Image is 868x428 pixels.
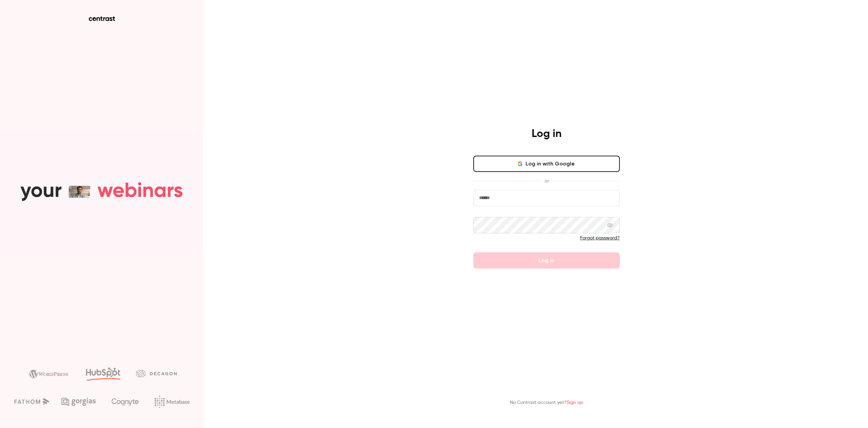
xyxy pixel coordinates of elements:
[580,236,620,240] a: Forgot password?
[136,370,177,377] img: decagon
[532,127,561,141] h4: Log in
[510,399,583,406] p: No Contrast account yet?
[473,156,620,172] button: Log in with Google
[567,400,583,405] a: Sign up
[541,177,552,184] span: or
